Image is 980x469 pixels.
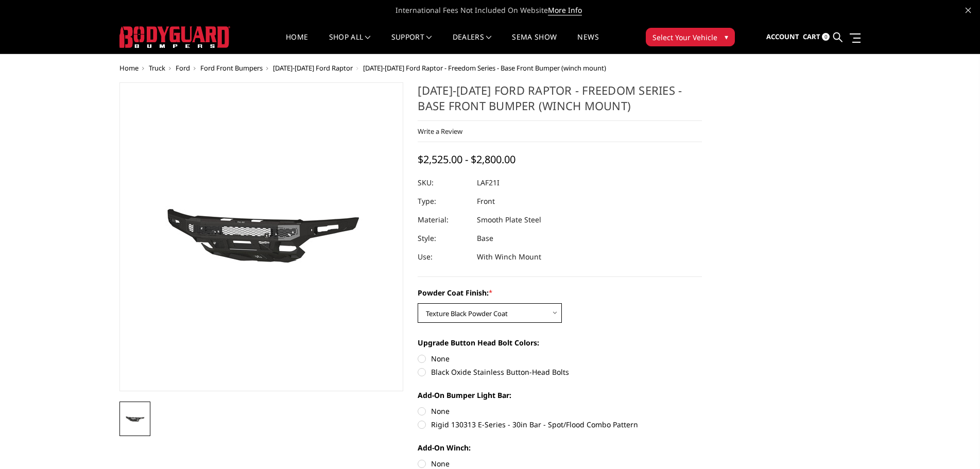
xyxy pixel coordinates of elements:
a: More Info [548,5,582,15]
img: BODYGUARD BUMPERS [119,26,230,48]
label: None [418,406,702,416]
a: Account [766,23,799,51]
dd: Base [477,229,493,248]
a: Home [119,63,139,73]
a: Ford Front Bumpers [200,63,263,73]
span: Cart [803,32,820,41]
dt: Use: [418,248,469,266]
label: Powder Coat Finish: [418,287,702,298]
a: Cart 0 [803,23,830,51]
label: Add-On Bumper Light Bar: [418,390,702,401]
dt: Type: [418,192,469,211]
span: ▾ [725,31,728,42]
dd: Smooth Plate Steel [477,211,541,229]
dd: LAF21I [477,173,500,192]
dt: Material: [418,211,469,229]
a: Support [391,33,432,54]
a: News [577,33,598,54]
span: $2,525.00 - $2,800.00 [418,152,515,166]
a: SEMA Show [512,33,557,54]
a: shop all [329,33,371,54]
a: Truck [149,63,165,73]
label: None [418,458,702,469]
a: [DATE]-[DATE] Ford Raptor [273,63,353,73]
h1: [DATE]-[DATE] Ford Raptor - Freedom Series - Base Front Bumper (winch mount) [418,82,702,121]
label: Rigid 130313 E-Series - 30in Bar - Spot/Flood Combo Pattern [418,419,702,430]
a: 2021-2025 Ford Raptor - Freedom Series - Base Front Bumper (winch mount) [119,82,404,391]
dt: Style: [418,229,469,248]
a: Ford [176,63,190,73]
a: Home [286,33,308,54]
dd: With Winch Mount [477,248,541,266]
a: Dealers [453,33,492,54]
span: Account [766,32,799,41]
span: [DATE]-[DATE] Ford Raptor - Freedom Series - Base Front Bumper (winch mount) [363,63,606,73]
label: Upgrade Button Head Bolt Colors: [418,337,702,348]
span: 0 [822,33,830,41]
iframe: Chat Widget [929,420,980,469]
span: Select Your Vehicle [652,32,717,43]
dd: Front [477,192,495,211]
label: None [418,353,702,364]
dt: SKU: [418,173,469,192]
label: Add-On Winch: [418,442,702,453]
button: Select Your Vehicle [646,28,735,46]
label: Black Oxide Stainless Button-Head Bolts [418,367,702,377]
img: 2021-2025 Ford Raptor - Freedom Series - Base Front Bumper (winch mount) [123,413,147,425]
a: Write a Review [418,127,462,136]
